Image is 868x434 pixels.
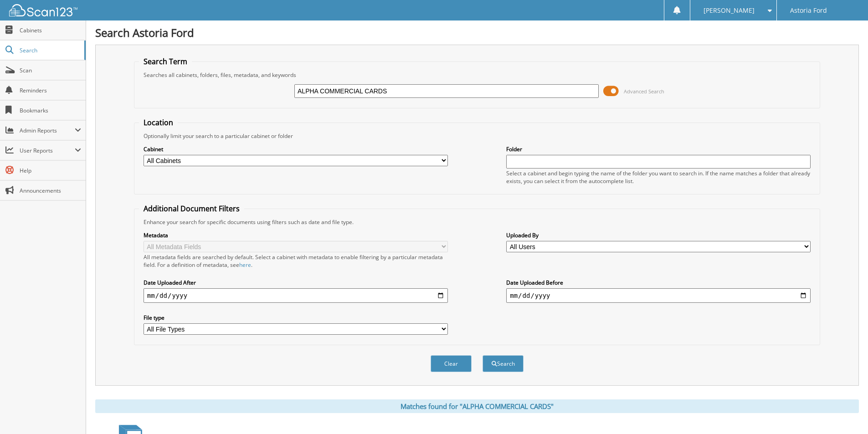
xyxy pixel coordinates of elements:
[139,71,815,79] div: Searches all cabinets, folders, files, metadata, and keywords
[95,25,859,40] h1: Search Astoria Ford
[20,26,81,34] span: Cabinets
[20,87,81,94] span: Reminders
[139,204,244,214] legend: Additional Document Filters
[144,288,448,303] input: start
[20,107,81,114] span: Bookmarks
[144,231,448,239] label: Metadata
[95,399,859,413] div: Matches found for "ALPHA COMMERCIAL CARDS"
[139,117,178,128] legend: Location
[139,132,815,140] div: Optionally limit your search to a particular cabinet or folder
[506,279,811,286] label: Date Uploaded Before
[239,261,251,269] a: here
[139,218,815,226] div: Enhance your search for specific documents using filters such as date and file type.
[20,167,81,174] span: Help
[20,127,75,134] span: Admin Reports
[144,253,448,269] div: All metadata fields are searched by default. Select a cabinet with metadata to enable filtering b...
[144,145,448,153] label: Cabinet
[790,8,827,13] span: Astoria Ford
[144,314,448,322] label: File type
[483,355,524,372] button: Search
[506,231,811,239] label: Uploaded By
[9,4,77,16] img: scan123-logo-white.svg
[20,66,81,74] span: Scan
[506,169,811,185] div: Select a cabinet and begin typing the name of the folder you want to search in. If the name match...
[506,145,811,153] label: Folder
[624,88,664,95] span: Advanced Search
[144,279,448,286] label: Date Uploaded After
[704,8,755,13] span: [PERSON_NAME]
[506,288,811,303] input: end
[139,56,192,66] legend: Search Term
[20,187,81,194] span: Announcements
[20,147,75,154] span: User Reports
[431,355,472,372] button: Clear
[20,46,80,54] span: Search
